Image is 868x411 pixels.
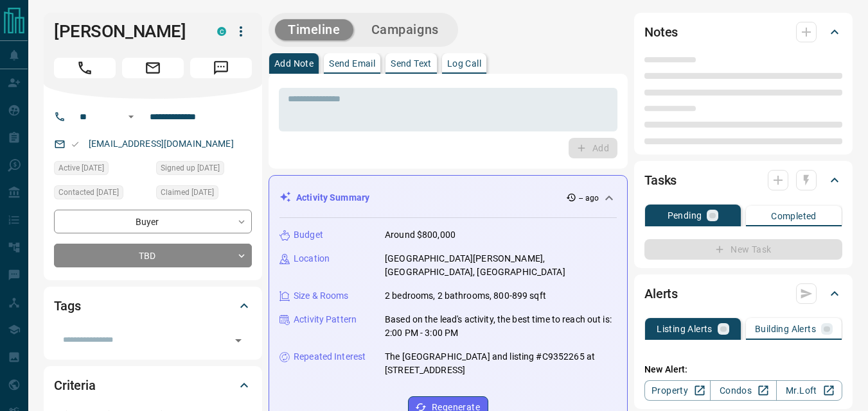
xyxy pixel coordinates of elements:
p: 2 bedrooms, 2 bathrooms, 800-899 sqft [385,289,546,303]
h2: Tasks [644,170,677,190]
p: Send Text [391,59,432,68]
p: Add Note [274,59,314,68]
div: Tasks [644,165,842,196]
p: Completed [771,212,817,221]
p: Size & Rooms [294,289,349,303]
span: Active [DATE] [58,162,104,174]
a: Property [644,380,711,401]
p: New Alert: [644,363,842,376]
p: Send Email [329,59,375,68]
span: Message [190,58,252,78]
h1: [PERSON_NAME] [54,21,198,42]
h2: Tags [54,296,80,316]
p: [GEOGRAPHIC_DATA][PERSON_NAME], [GEOGRAPHIC_DATA], [GEOGRAPHIC_DATA] [385,252,617,279]
button: Open [229,331,247,349]
span: Signed up [DATE] [161,162,220,174]
p: The [GEOGRAPHIC_DATA] and listing #C9352265 at [STREET_ADDRESS] [385,350,617,377]
h2: Criteria [54,375,96,396]
p: Location [294,252,330,265]
p: Activity Pattern [294,313,357,326]
p: -- ago [579,192,599,204]
p: Around $800,000 [385,228,456,242]
div: Mon Sep 15 2025 [54,185,150,203]
div: Sun Nov 17 2024 [54,161,150,179]
div: Notes [644,17,842,47]
p: Pending [668,211,702,220]
button: Timeline [275,19,353,40]
div: condos.ca [217,27,226,36]
span: Email [122,58,184,78]
button: Open [123,109,139,124]
div: Sun Nov 17 2024 [156,185,252,203]
a: Mr.Loft [776,380,842,401]
h2: Alerts [644,283,678,304]
p: Building Alerts [755,324,816,333]
p: Log Call [447,59,481,68]
h2: Notes [644,22,678,42]
div: Alerts [644,278,842,309]
a: Condos [710,380,776,401]
span: Contacted [DATE] [58,186,119,199]
p: Repeated Interest [294,350,366,364]
p: Activity Summary [296,191,369,205]
span: Call [54,58,116,78]
div: Sun Nov 17 2024 [156,161,252,179]
a: [EMAIL_ADDRESS][DOMAIN_NAME] [89,138,234,149]
div: Buyer [54,210,252,233]
svg: Email Valid [71,140,80,149]
p: Based on the lead's activity, the best time to reach out is: 2:00 PM - 3:00 PM [385,313,617,340]
div: TBD [54,244,252,267]
p: Budget [294,228,323,242]
div: Criteria [54,370,252,401]
p: Listing Alerts [657,324,713,333]
div: Tags [54,290,252,321]
button: Campaigns [359,19,452,40]
div: Activity Summary-- ago [279,186,617,210]
span: Claimed [DATE] [161,186,214,199]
